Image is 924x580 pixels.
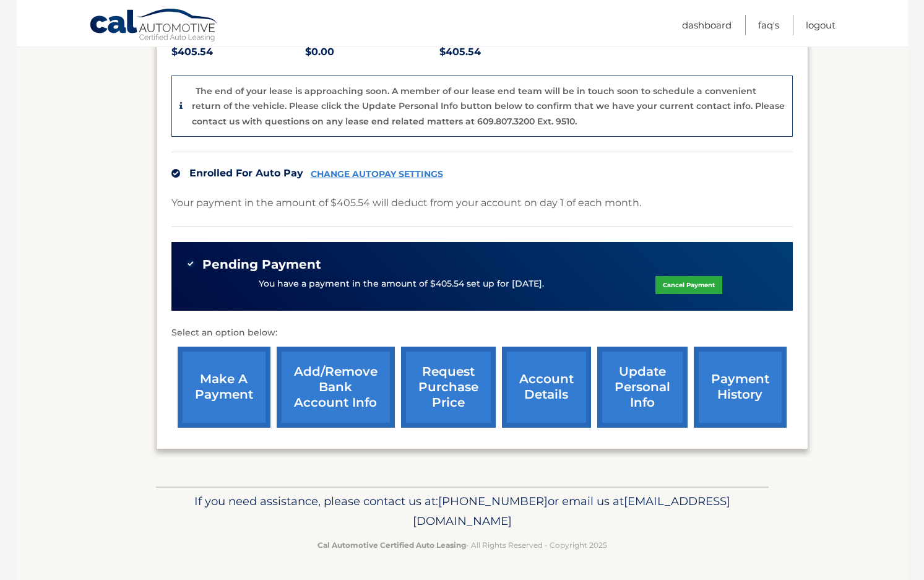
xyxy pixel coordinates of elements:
a: Add/Remove bank account info [277,347,395,428]
strong: Cal Automotive Certified Auto Leasing [317,540,466,550]
p: The end of your lease is approaching soon. A member of our lease end team will be in touch soon t... [192,85,785,127]
p: $405.54 [171,43,306,61]
a: payment history [694,347,787,428]
a: account details [502,347,591,428]
span: [PHONE_NUMBER] [438,494,548,508]
p: $0.00 [305,43,439,61]
img: check-green.svg [186,259,195,268]
a: update personal info [597,347,688,428]
a: FAQ's [758,15,779,35]
span: Pending Payment [202,257,321,272]
p: $405.54 [439,43,574,61]
a: Dashboard [682,15,732,35]
p: Your payment in the amount of $405.54 will deduct from your account on day 1 of each month. [171,194,641,212]
span: Enrolled For Auto Pay [189,167,303,179]
a: Cal Automotive [89,8,219,44]
p: You have a payment in the amount of $405.54 set up for [DATE]. [259,277,544,291]
p: Select an option below: [171,326,793,340]
a: Logout [806,15,835,35]
img: check.svg [171,169,180,178]
a: CHANGE AUTOPAY SETTINGS [311,169,443,180]
a: request purchase price [401,347,496,428]
a: Cancel Payment [655,276,722,294]
p: If you need assistance, please contact us at: or email us at [164,491,761,531]
a: make a payment [178,347,270,428]
p: - All Rights Reserved - Copyright 2025 [164,539,761,552]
